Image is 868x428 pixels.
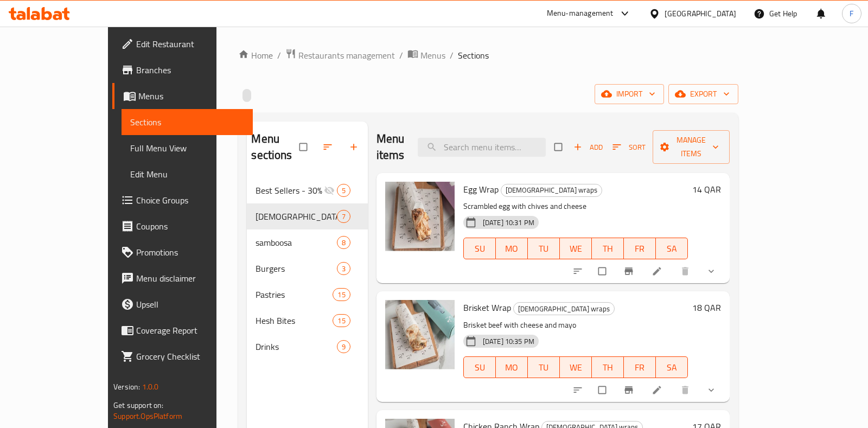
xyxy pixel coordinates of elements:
[256,184,323,197] div: Best Sellers - 30% Off
[653,130,730,164] button: Manage items
[333,288,350,301] div: items
[513,302,615,315] div: Hesh wraps
[528,238,560,259] button: TU
[592,238,624,259] button: TH
[238,49,273,62] a: Home
[256,288,333,301] span: Pastries
[595,84,664,104] button: import
[463,200,688,213] p: Scrambled egg with chives and cheese
[251,131,299,163] h2: Menu sections
[501,184,602,196] span: [DEMOGRAPHIC_DATA] wraps
[478,218,539,228] span: [DATE] 10:31 PM
[113,409,182,423] a: Support.OpsPlatform
[285,48,395,62] a: Restaurants management
[122,135,253,161] a: Full Menu View
[628,360,652,375] span: FR
[337,264,350,274] span: 3
[256,262,336,275] div: Burgers
[668,84,738,104] button: export
[612,141,646,154] span: Sort
[463,356,496,378] button: SU
[628,241,652,257] span: FR
[656,356,688,378] button: SA
[699,378,725,402] button: show more
[624,356,656,378] button: FR
[333,314,350,327] div: items
[596,360,620,375] span: TH
[112,291,253,317] a: Upsell
[298,49,395,62] span: Restaurants management
[324,185,335,196] svg: Inactive section
[407,48,445,62] a: Menus
[337,212,350,222] span: 7
[112,265,253,291] a: Menu disclaimer
[399,49,403,62] li: /
[112,239,253,265] a: Promotions
[592,261,615,282] span: Select to update
[468,360,492,375] span: SU
[532,360,556,375] span: TU
[130,116,244,129] span: Sections
[256,314,333,327] div: Hesh Bites
[342,135,368,159] button: Add section
[247,173,367,364] nav: Menu sections
[130,142,244,155] span: Full Menu View
[571,139,605,156] button: Add
[337,210,350,223] div: items
[130,168,244,181] span: Edit Menu
[677,87,730,101] span: export
[138,90,244,103] span: Menus
[112,317,253,343] a: Coverage Report
[136,298,244,311] span: Upsell
[592,356,624,378] button: TH
[500,360,524,375] span: MO
[661,133,721,161] span: Manage items
[610,139,648,156] button: Sort
[624,238,656,259] button: FR
[256,210,336,223] div: Hesh wraps
[136,272,244,285] span: Menu disclaimer
[850,8,853,20] span: F
[463,181,499,197] span: Egg Wrap
[376,131,405,163] h2: Menu items
[136,350,244,363] span: Grocery Checklist
[564,360,588,375] span: WE
[112,187,253,213] a: Choice Groups
[337,262,350,275] div: items
[385,300,455,369] img: Brisket Wrap
[112,57,253,83] a: Branches
[652,385,665,395] a: Edit menu item
[571,139,605,156] span: Add item
[660,360,684,375] span: SA
[617,259,643,283] button: Branch-specific-item
[463,238,496,259] button: SU
[468,241,492,257] span: SU
[136,194,244,207] span: Choice Groups
[706,266,717,277] svg: Show Choices
[247,255,367,282] div: Burgers3
[603,87,655,101] span: import
[142,380,159,394] span: 1.0.0
[293,137,316,157] span: Select all sections
[673,259,699,283] button: delete
[247,282,367,308] div: Pastries15
[706,385,717,395] svg: Show Choices
[673,378,699,402] button: delete
[501,184,602,197] div: Hesh wraps
[136,63,244,76] span: Branches
[420,49,445,62] span: Menus
[528,356,560,378] button: TU
[418,138,546,157] input: search
[337,238,350,248] span: 8
[500,241,524,257] span: MO
[573,141,603,154] span: Add
[337,186,350,196] span: 5
[548,137,571,157] span: Select section
[122,161,253,187] a: Edit Menu
[112,31,253,57] a: Edit Restaurant
[514,303,614,315] span: [DEMOGRAPHIC_DATA] wraps
[463,299,511,316] span: Brisket Wrap
[532,241,556,257] span: TU
[566,259,592,283] button: sort-choices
